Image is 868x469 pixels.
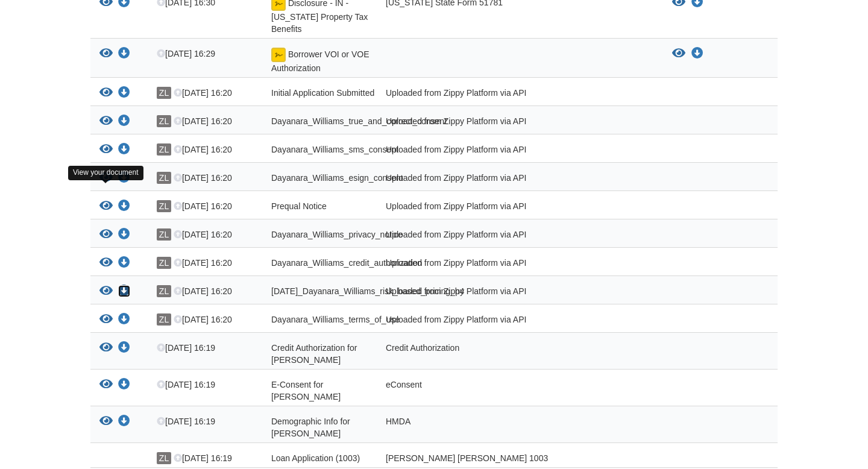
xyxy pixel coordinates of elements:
span: [DATE] 16:20 [174,116,232,126]
button: View Dayanara_Williams_sms_consent [99,143,113,156]
span: ZL [157,172,171,184]
div: Uploaded from Zippy Platform via API [377,313,663,329]
a: Download Prequal Notice [118,202,130,212]
div: View your document [68,166,143,180]
button: View Initial Application Submitted [99,87,113,99]
a: Download Demographic Info for Dayanara Williams [118,417,130,427]
button: View Borrower VOI or VOE Authorization [99,48,113,60]
span: Dayanara_Williams_terms_of_use [271,315,400,324]
span: Prequal Notice [271,201,327,211]
button: View Credit Authorization for Dayanara Williams [99,342,113,354]
span: Dayanara_Williams_true_and_correct_consent [271,116,447,126]
div: eConsent [377,379,663,403]
span: Credit Authorization for [PERSON_NAME] [271,343,357,365]
span: Dayanara_Williams_privacy_notice [271,230,403,239]
div: Uploaded from Zippy Platform via API [377,143,663,159]
span: ZL [157,285,171,297]
span: [DATE] 16:20 [174,315,232,324]
div: Uploaded from Zippy Platform via API [377,285,663,301]
span: Loan Application (1003) [271,453,360,463]
span: [DATE] 16:29 [157,49,215,58]
span: ZL [157,143,171,156]
div: Uploaded from Zippy Platform via API [377,172,663,187]
button: View Dayanara_Williams_terms_of_use [99,313,113,326]
span: ZL [157,115,171,127]
img: Document accepted [271,48,286,62]
span: [DATE] 16:20 [174,88,232,98]
span: ZL [157,313,171,326]
div: Uploaded from Zippy Platform via API [377,87,663,102]
span: ZL [157,87,171,99]
span: Dayanara_Williams_credit_authorization [271,258,423,268]
span: Initial Application Submitted [271,88,374,98]
a: Download Credit Authorization for Dayanara Williams [118,344,130,353]
a: Download Dayanara_Williams_true_and_correct_consent [118,117,130,127]
button: View E-Consent for Dayanara Williams [99,379,113,391]
button: View Prequal Notice [99,200,113,213]
span: [DATE] 16:20 [174,201,232,211]
a: Download Dayanara_Williams_esign_consent [118,174,130,183]
span: [DATE] 16:20 [174,258,232,268]
button: View 07-29-2025_Dayanara_Williams_risk_based_pricing_h4 [99,285,113,298]
div: Uploaded from Zippy Platform via API [377,257,663,272]
span: [DATE] 16:19 [157,380,215,389]
span: [DATE]_Dayanara_Williams_risk_based_pricing_h4 [271,286,464,296]
button: View Demographic Info for Dayanara Williams [99,415,113,428]
a: Download Dayanara_Williams_privacy_notice [118,230,130,240]
span: ZL [157,452,171,464]
a: Download Dayanara_Williams_sms_consent [118,145,130,155]
div: Uploaded from Zippy Platform via API [377,200,663,216]
a: Download E-Consent for Dayanara Williams [118,380,130,390]
button: View Borrower VOI or VOE Authorization [672,48,685,60]
a: Download Borrower VOI or VOE Authorization [118,49,130,59]
span: [DATE] 16:20 [174,230,232,239]
span: [DATE] 16:20 [174,173,232,183]
button: View Dayanara_Williams_privacy_notice [99,228,113,241]
div: Credit Authorization [377,342,663,366]
div: Uploaded from Zippy Platform via API [377,115,663,131]
button: View Dayanara_Williams_credit_authorization [99,257,113,269]
a: Download 07-29-2025_Dayanara_Williams_risk_based_pricing_h4 [118,287,130,297]
span: ZL [157,228,171,241]
span: Dayanara_Williams_esign_consent [271,173,403,183]
span: Borrower VOI or VOE Authorization [271,49,369,73]
span: Demographic Info for [PERSON_NAME] [271,417,350,438]
span: [DATE] 16:19 [157,343,215,353]
span: [DATE] 16:19 [157,417,215,426]
a: Download Dayanara_Williams_credit_authorization [118,259,130,268]
span: ZL [157,257,171,269]
div: Uploaded from Zippy Platform via API [377,228,663,244]
span: [DATE] 16:20 [174,145,232,154]
span: E-Consent for [PERSON_NAME] [271,380,341,401]
a: Download Dayanara_Williams_terms_of_use [118,315,130,325]
div: HMDA [377,415,663,439]
span: ZL [157,200,171,212]
div: [PERSON_NAME] [PERSON_NAME] 1003 [377,452,663,464]
button: View Dayanara_Williams_true_and_correct_consent [99,115,113,128]
span: [DATE] 16:20 [174,286,232,296]
span: Dayanara_Williams_sms_consent [271,145,398,154]
a: Download Initial Application Submitted [118,89,130,98]
span: [DATE] 16:19 [174,453,232,463]
a: Download Borrower VOI or VOE Authorization [691,49,703,58]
